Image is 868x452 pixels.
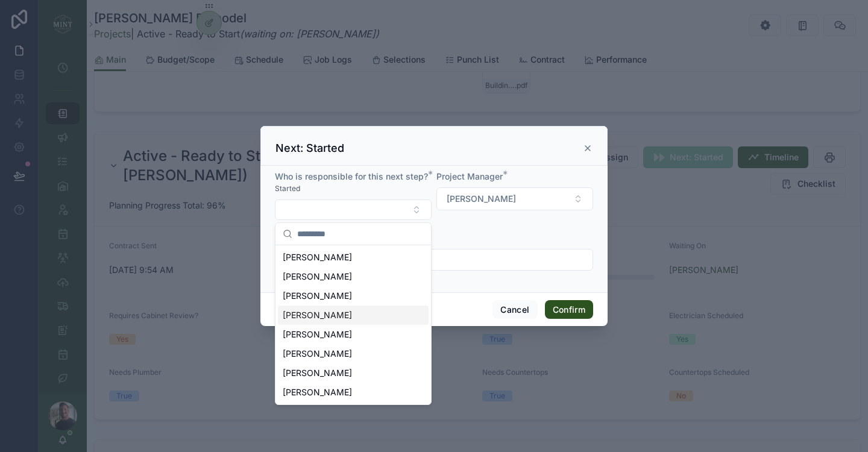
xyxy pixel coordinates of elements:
span: [PERSON_NAME] [283,386,352,398]
span: Who is responsible for this next step? [275,171,428,181]
span: [PERSON_NAME] [283,367,352,379]
button: Confirm [545,300,593,319]
span: [PERSON_NAME] [283,290,352,302]
span: Started [275,184,300,193]
span: [PERSON_NAME] [283,309,352,321]
span: [PERSON_NAME] [283,348,352,360]
span: [PERSON_NAME] [283,328,352,341]
span: [PERSON_NAME] [447,193,516,205]
button: Cancel [492,300,537,319]
h3: Next: Started [275,141,344,155]
span: [PERSON_NAME] [283,251,352,263]
span: [PERSON_NAME] [283,271,352,283]
button: Select Button [436,187,593,210]
span: Project Manager [436,171,503,181]
button: Select Button [275,199,432,220]
div: Suggestions [275,245,431,404]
